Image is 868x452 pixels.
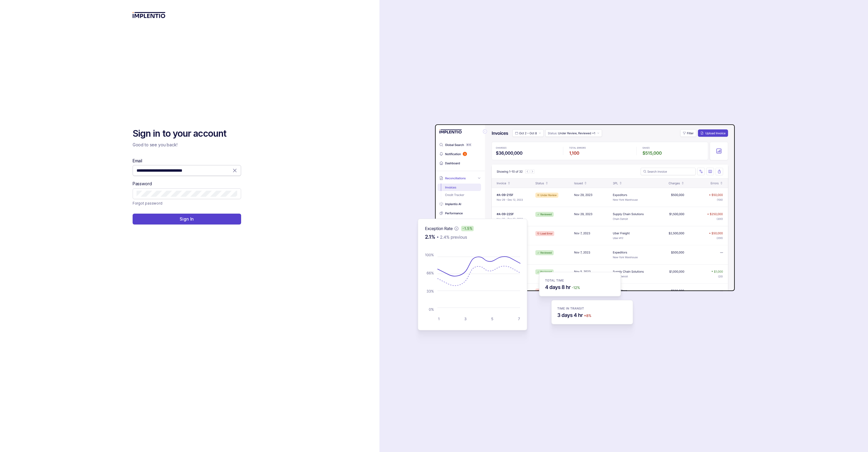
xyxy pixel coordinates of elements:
[133,128,241,140] h2: Sign in to your account
[397,105,737,347] img: signin-background.svg
[133,142,241,148] p: Good to see you back!
[133,12,165,18] img: logo
[133,214,241,224] button: Sign In
[180,216,194,222] p: Sign In
[133,200,162,206] p: Forgot password
[133,200,162,206] a: Link Forgot password
[133,181,152,187] label: Password
[133,158,142,164] label: Email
